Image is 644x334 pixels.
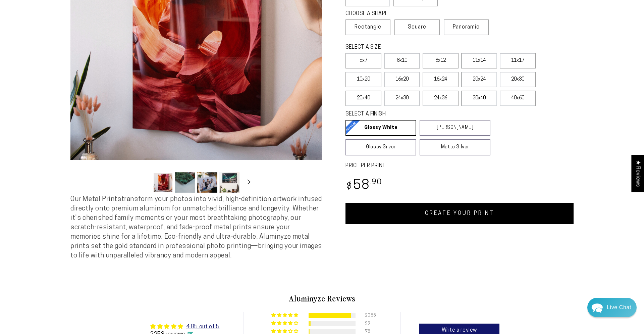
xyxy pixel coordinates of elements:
[70,196,322,259] span: Our Metal Prints transform your photos into vivid, high-definition artwork infused directly onto ...
[461,72,497,87] label: 20x24
[126,293,518,304] h2: Aluminyze Reviews
[461,53,497,68] label: 11x14
[500,53,536,68] label: 11x17
[345,139,416,155] a: Glossy Silver
[345,162,574,170] label: PRICE PER PRINT
[384,53,420,68] label: 8x10
[423,53,459,68] label: 8x12
[345,203,574,224] a: CREATE YOUR PRINT
[587,298,637,317] div: Chat widget toggle
[175,172,195,193] button: Load image 2 in gallery view
[384,72,420,87] label: 16x20
[345,91,381,106] label: 20x40
[500,91,536,106] label: 40x60
[365,321,373,326] div: 99
[453,25,480,30] span: Panoramic
[461,91,497,106] label: 30x40
[346,182,352,191] span: $
[150,323,219,331] div: Average rating is 4.85 stars
[153,172,173,193] button: Load image 1 in gallery view
[370,179,382,186] sup: .90
[607,298,631,317] div: Contact Us Directly
[423,91,459,106] label: 24x36
[355,23,381,31] span: Rectangle
[345,72,381,87] label: 10x20
[365,329,373,334] div: 78
[186,324,220,330] a: 4.85 out of 5
[241,175,256,190] button: Slide right
[345,10,433,18] legend: CHOOSE A SHAPE
[136,175,151,190] button: Slide left
[423,72,459,87] label: 16x24
[345,120,416,136] a: Glossy White
[197,172,217,193] button: Load image 3 in gallery view
[500,72,536,87] label: 20x30
[408,23,426,31] span: Square
[420,120,490,136] a: [PERSON_NAME]
[219,172,239,193] button: Load image 4 in gallery view
[384,91,420,106] label: 24x30
[345,44,480,51] legend: SELECT A SIZE
[631,155,644,192] div: Click to open Judge.me floating reviews tab
[365,313,373,318] div: 2056
[345,179,382,192] bdi: 58
[420,139,490,155] a: Matte Silver
[345,53,381,68] label: 5x7
[271,313,299,318] div: 91% (2056) reviews with 5 star rating
[271,321,299,326] div: 4% (99) reviews with 4 star rating
[345,110,474,118] legend: SELECT A FINISH
[271,329,299,334] div: 3% (78) reviews with 3 star rating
